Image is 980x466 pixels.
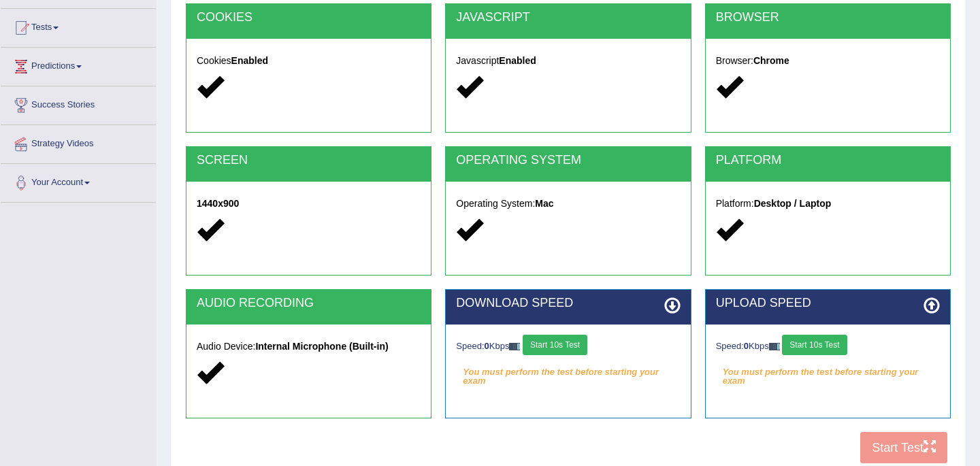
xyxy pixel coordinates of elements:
[1,48,156,82] a: Predictions
[754,198,832,209] strong: Desktop / Laptop
[456,335,680,359] div: Speed: Kbps
[456,56,680,66] h5: Javascript
[716,335,940,359] div: Speed: Kbps
[255,341,388,352] strong: Internal Microphone (Built-in)
[744,341,749,351] strong: 0
[456,11,680,24] h2: JAVASCRIPT
[456,297,680,310] h2: DOWNLOAD SPEED
[1,9,156,43] a: Tests
[523,335,587,355] button: Start 10s Test
[456,362,680,382] em: You must perform the test before starting your exam
[716,11,940,24] h2: BROWSER
[716,362,940,382] em: You must perform the test before starting your exam
[197,56,421,66] h5: Cookies
[782,335,847,355] button: Start 10s Test
[197,198,239,209] strong: 1440x900
[716,56,940,66] h5: Browser:
[197,11,421,24] h2: COOKIES
[716,154,940,167] h2: PLATFORM
[509,343,520,350] img: ajax-loader-fb-connection.gif
[456,154,680,167] h2: OPERATING SYSTEM
[535,198,553,209] strong: Mac
[1,164,156,198] a: Your Account
[1,125,156,159] a: Strategy Videos
[456,199,680,209] h5: Operating System:
[716,297,940,310] h2: UPLOAD SPEED
[197,342,421,352] h5: Audio Device:
[197,297,421,310] h2: AUDIO RECORDING
[753,55,789,66] strong: Chrome
[716,199,940,209] h5: Platform:
[231,55,268,66] strong: Enabled
[769,343,780,350] img: ajax-loader-fb-connection.gif
[485,341,489,351] strong: 0
[499,55,536,66] strong: Enabled
[197,154,421,167] h2: SCREEN
[1,86,156,120] a: Success Stories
